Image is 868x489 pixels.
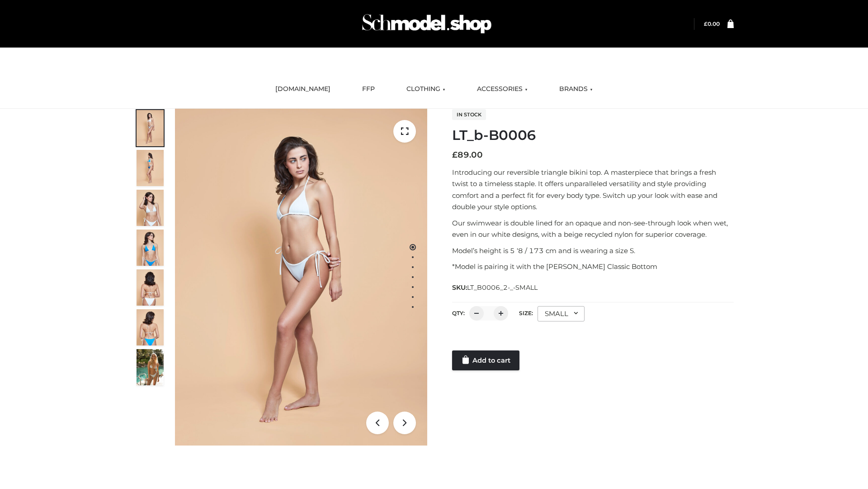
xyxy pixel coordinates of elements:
[452,261,734,273] p: *Model is pairing it with the [PERSON_NAME] Classic Bottom
[175,109,427,446] img: ArielClassicBikiniTop_CloudNine_AzureSky_OW114ECO_1
[552,79,599,99] a: BRANDS
[704,20,720,27] bdi: 0.00
[355,79,382,99] a: FFP
[467,283,538,292] span: LT_B0006_2-_-SMALL
[137,309,164,345] img: ArielClassicBikiniTop_CloudNine_AzureSky_OW114ECO_8-scaled.jpg
[137,230,164,266] img: ArielClassicBikiniTop_CloudNine_AzureSky_OW114ECO_4-scaled.jpg
[452,150,483,160] bdi: 89.00
[452,109,486,120] span: In stock
[704,20,708,27] span: £
[704,20,720,27] a: £0.00
[400,79,452,99] a: CLOTHING
[137,110,164,146] img: ArielClassicBikiniTop_CloudNine_AzureSky_OW114ECO_1-scaled.jpg
[452,350,519,370] a: Add to cart
[359,6,495,42] img: Schmodel Admin 964
[137,190,164,226] img: ArielClassicBikiniTop_CloudNine_AzureSky_OW114ECO_3-scaled.jpg
[452,217,734,240] p: Our swimwear is double lined for an opaque and non-see-through look when wet, even in our white d...
[452,282,538,293] span: SKU:
[137,150,164,186] img: ArielClassicBikiniTop_CloudNine_AzureSky_OW114ECO_2-scaled.jpg
[519,310,533,316] label: Size:
[452,245,734,257] p: Model’s height is 5 ‘8 / 173 cm and is wearing a size S.
[137,349,164,385] img: Arieltop_CloudNine_AzureSky2.jpg
[137,269,164,306] img: ArielClassicBikiniTop_CloudNine_AzureSky_OW114ECO_7-scaled.jpg
[538,306,585,321] div: SMALL
[452,150,458,160] span: £
[452,127,734,144] h1: LT_b-B0006
[452,167,734,213] p: Introducing our reversible triangle bikini top. A masterpiece that brings a fresh twist to a time...
[269,79,337,99] a: [DOMAIN_NAME]
[470,79,534,99] a: ACCESSORIES
[452,310,465,316] label: QTY:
